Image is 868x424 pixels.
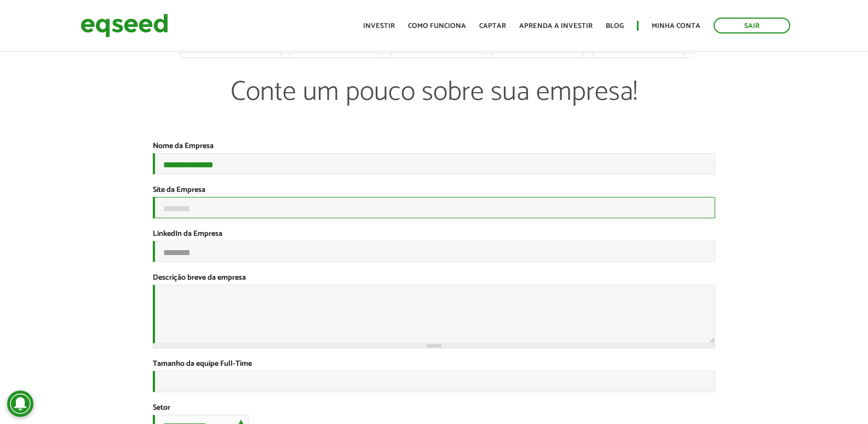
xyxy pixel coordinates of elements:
p: Conte um pouco sobre sua empresa! [181,76,687,142]
label: Nome da Empresa [153,143,214,150]
label: Descrição breve da empresa [153,274,246,282]
a: Captar [479,22,506,30]
label: Tamanho da equipe Full-Time [153,360,252,368]
a: Sair [714,18,790,33]
a: Como funciona [408,22,466,30]
a: Blog [606,22,624,30]
a: Minha conta [652,22,700,30]
label: Site da Empresa [153,186,205,194]
a: Investir [363,22,395,30]
a: Aprenda a investir [519,22,593,30]
label: Setor [153,404,170,412]
img: EqSeed [81,11,168,40]
label: LinkedIn da Empresa [153,230,222,238]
